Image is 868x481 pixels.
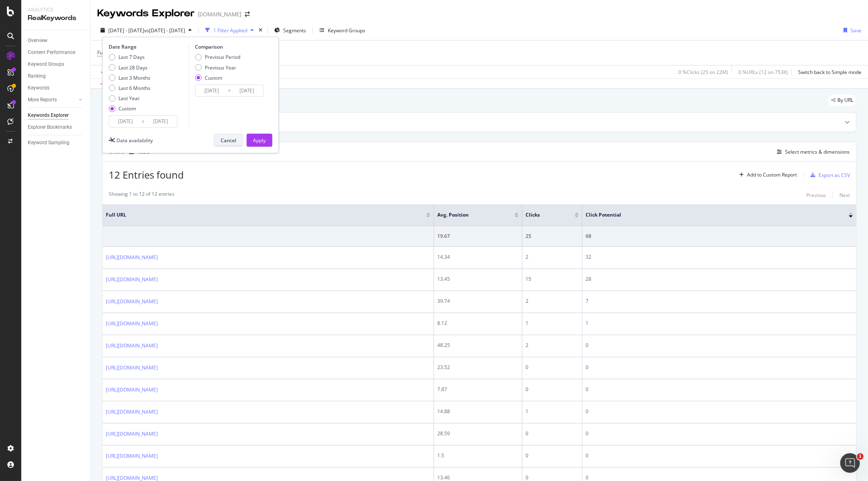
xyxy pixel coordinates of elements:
a: More Reports [28,96,76,104]
a: Keywords [28,84,85,92]
div: Previous Period [205,54,240,60]
div: Table [137,150,150,154]
div: Custom [205,74,222,81]
div: 0 [586,430,853,437]
div: 0 [526,364,579,371]
button: Previous [806,190,826,200]
input: End Date [144,116,177,127]
div: Add to Custom Report [747,172,797,177]
div: arrow-right-arrow-left [245,11,250,17]
div: Last 7 Days [109,54,150,60]
div: 1 [526,320,579,327]
a: Ranking [28,72,85,81]
div: 28 [586,275,853,283]
div: Content Performance [28,48,75,57]
div: Last 3 Months [109,74,150,81]
input: Start Date [109,116,142,127]
div: 2 [526,298,579,305]
div: Last 28 Days [109,64,150,71]
button: [DATE] - [DATE]vs[DATE] - [DATE] [97,24,195,37]
div: Date Range [109,43,186,50]
div: Keyword Groups [28,60,64,69]
button: Select metrics & dimensions [774,147,850,157]
div: Keyword Groups [328,27,365,34]
div: Select metrics & dimensions [785,148,850,155]
a: Content Performance [28,48,85,57]
a: Keyword Sampling [28,139,85,147]
div: 39.74 [437,298,519,305]
span: [DATE] - [DATE] [108,27,144,34]
div: 8.12 [437,320,519,327]
div: 0 [586,364,853,371]
div: Last 3 Months [119,74,150,81]
div: 0 [526,452,579,459]
div: 2 [526,253,579,261]
button: Save [840,24,861,37]
div: 2 [526,342,579,349]
span: Click Potential [586,211,837,219]
div: Keyword Sampling [28,139,69,147]
div: 14.88 [437,408,519,415]
div: 25 [526,233,579,240]
div: Previous Year [195,64,240,71]
span: Full URL [106,211,414,219]
div: 1 [526,408,579,415]
a: [URL][DOMAIN_NAME] [106,452,158,460]
div: 32 [586,253,853,261]
a: Keyword Groups [28,60,85,69]
a: [URL][DOMAIN_NAME] [106,386,158,394]
div: Previous Period [195,54,240,60]
a: [URL][DOMAIN_NAME] [106,320,158,328]
div: 7.87 [437,386,519,393]
a: [URL][DOMAIN_NAME] [106,298,158,306]
button: Apply [97,65,121,78]
span: Clicks [526,211,562,219]
div: Custom [109,105,150,112]
div: times [257,26,264,34]
span: By URL [837,98,853,103]
a: [URL][DOMAIN_NAME] [106,408,158,416]
div: Analytics [28,7,84,13]
div: Cancel [221,137,236,144]
div: Last 6 Months [119,85,150,92]
div: 23.52 [437,364,519,371]
a: Keywords Explorer [28,111,85,120]
button: Export as CSV [807,168,850,181]
div: 14.34 [437,253,519,261]
button: 1 Filter Applied [202,24,257,37]
span: Avg. Position [437,211,502,219]
div: Previous [806,192,826,199]
div: 1 Filter Applied [213,27,247,34]
div: 0 [586,408,853,415]
span: 1 [857,453,864,460]
div: 0 [586,452,853,459]
iframe: Intercom live chat [840,453,860,473]
a: [URL][DOMAIN_NAME] [106,364,158,372]
div: Custom [119,105,136,112]
div: Data availability [116,137,153,144]
button: Apply [246,134,272,147]
div: 13.45 [437,275,519,283]
div: Export as CSV [819,172,850,179]
div: Last 7 Days [119,54,145,60]
div: More Reports [28,96,57,104]
span: vs [DATE] - [DATE] [144,27,185,34]
div: Showing 1 to 12 of 12 entries [109,190,174,200]
div: 0 [586,386,853,393]
a: [URL][DOMAIN_NAME] [106,253,158,262]
button: Switch back to Simple mode [795,65,861,78]
div: Last Year [109,95,150,102]
div: Explorer Bookmarks [28,123,72,132]
div: Ranking [28,72,46,81]
input: Start Date [195,85,228,96]
div: 0 [586,342,853,349]
div: 19.67 [437,233,519,240]
div: 0 [526,386,579,393]
div: 68 [586,233,853,240]
button: Next [839,190,850,200]
a: [URL][DOMAIN_NAME] [106,342,158,350]
button: Segments [271,24,309,37]
div: 7 [586,298,853,305]
a: Overview [28,36,85,45]
div: RealKeywords [28,13,84,23]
